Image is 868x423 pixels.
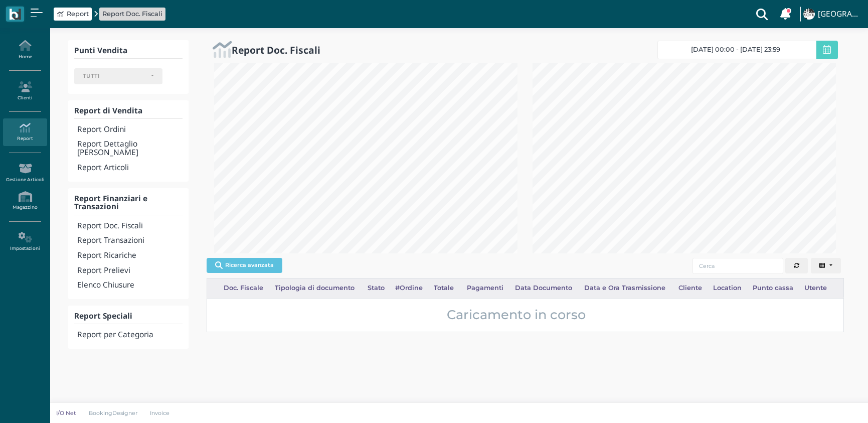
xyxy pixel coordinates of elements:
button: TUTTI [74,68,162,84]
h4: [GEOGRAPHIC_DATA] [818,10,862,19]
div: Cliente [673,278,708,298]
div: #Ordine [390,278,429,298]
a: Report [3,118,47,146]
h4: Report Articoli [77,164,182,172]
div: Tipologia di documento [270,278,363,298]
a: ... [GEOGRAPHIC_DATA] [802,2,862,26]
h4: Report Transazioni [77,236,182,245]
div: Doc. Fiscale [219,278,270,298]
h4: Report Dettaglio [PERSON_NAME] [77,140,182,157]
input: Cerca [692,258,784,274]
div: Location [708,278,748,298]
button: Columns [811,258,841,274]
div: Data e Ora Trasmissione [579,278,673,298]
div: Pagamenti [462,278,510,298]
a: Impostazioni [3,228,47,255]
h4: Report Doc. Fiscali [77,222,182,230]
h4: Report Ordini [77,125,182,134]
iframe: Help widget launcher [797,392,859,414]
img: ... [803,9,814,20]
b: Report Speciali [74,311,132,321]
div: Stato [363,278,390,298]
h2: Report Doc. Fiscali [232,45,320,55]
a: Home [3,36,47,64]
div: Colonne [811,258,844,274]
h4: Report Prelievi [77,266,182,275]
h4: Report Ricariche [77,251,182,260]
div: Totale [429,278,462,298]
a: Report [57,9,89,19]
h4: Report per Categoria [77,331,182,339]
b: Punti Vendita [74,45,127,56]
button: Aggiorna [785,258,808,274]
div: TUTTI [83,73,146,80]
b: Report Finanziari e Transazioni [74,193,147,212]
a: Magazzino [3,187,47,215]
img: logo [9,9,21,20]
b: Report di Vendita [74,105,142,116]
h4: Elenco Chiusure [77,281,182,290]
button: Ricerca avanzata [207,258,282,273]
span: Caricamento in corso [447,305,586,324]
a: Gestione Articoli [3,159,47,187]
span: Report [67,9,89,19]
div: Punto cassa [748,278,800,298]
a: Clienti [3,77,47,105]
div: Data Documento [510,278,579,298]
div: Utente [800,278,833,298]
span: [DATE] 00:00 - [DATE] 23:59 [691,46,780,54]
a: Report Doc. Fiscali [102,9,162,19]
